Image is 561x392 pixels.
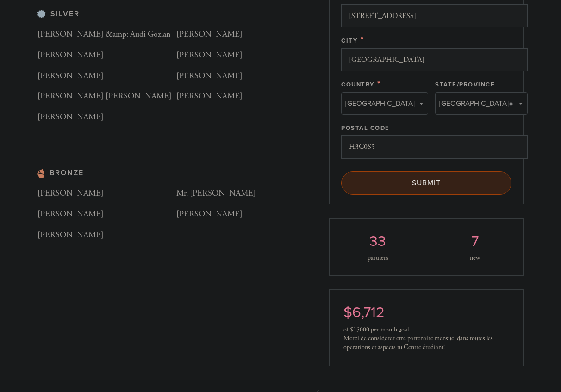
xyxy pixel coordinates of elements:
p: [PERSON_NAME] [176,49,315,62]
p: [PERSON_NAME] [37,49,176,62]
p: [PERSON_NAME] &amp; Audi Gozlan [37,28,176,41]
h2: $6,712 [343,304,509,321]
label: Country [341,81,374,88]
img: pp-silver.svg [37,10,46,18]
span: This field is required. [361,35,364,45]
h2: 7 [440,233,509,250]
h2: 33 [343,233,412,250]
label: City [341,37,357,44]
p: [PERSON_NAME] [176,28,315,41]
p: [PERSON_NAME] [176,208,315,221]
p: [PERSON_NAME] [176,90,315,103]
a: [GEOGRAPHIC_DATA] [435,92,528,115]
span: [PERSON_NAME] [PERSON_NAME] [37,91,172,101]
span: [PERSON_NAME] [176,70,243,81]
div: partners [343,255,412,261]
h3: Silver [37,10,315,18]
p: [PERSON_NAME] [37,110,176,124]
div: of $15000 per month goal [343,325,509,334]
p: [PERSON_NAME] [37,69,176,83]
span: [GEOGRAPHIC_DATA] [439,98,509,110]
input: Submit [341,171,511,195]
p: [PERSON_NAME] [37,228,176,242]
div: new [440,255,509,261]
h3: Bronze [37,169,315,178]
img: pp-bronze.svg [37,169,45,178]
label: Postal Code [341,124,390,132]
span: [GEOGRAPHIC_DATA] [345,98,415,110]
label: State/Province [435,81,495,88]
div: Merci de considerer etre partenaire mensuel dans toutes les operations et aspects tu Centre étudi... [343,334,509,352]
p: [PERSON_NAME] [37,187,176,200]
p: [PERSON_NAME] [37,208,176,221]
span: This field is required. [377,79,381,89]
span: Mr. [PERSON_NAME] [176,188,256,198]
a: [GEOGRAPHIC_DATA] [341,92,428,115]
